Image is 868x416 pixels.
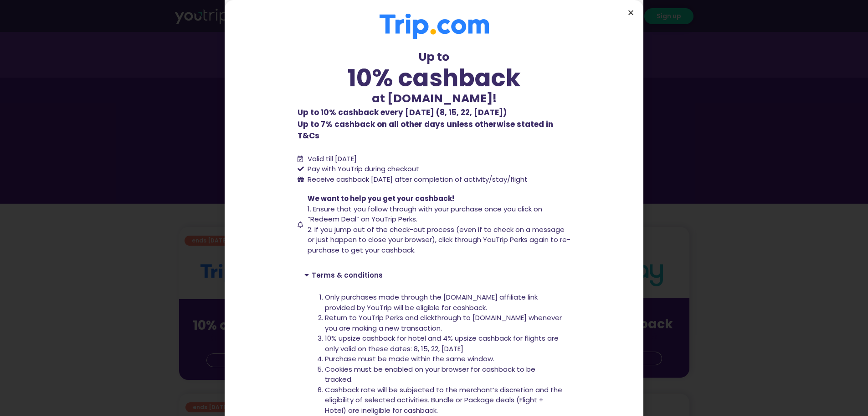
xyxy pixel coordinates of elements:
span: 1. Ensure that you follow through with your purchase once you click on “Redeem Deal” on YouTrip P... [308,204,542,224]
div: Up to at [DOMAIN_NAME]! [298,48,571,107]
li: Cashback rate will be subjected to the merchant’s discretion and the eligibility of selected acti... [325,385,564,416]
span: Receive cashback [DATE] after completion of activity/stay/flight [308,174,528,184]
span: 2. If you jump out of the check-out process (even if to check on a message or just happen to clos... [308,225,570,255]
p: Up to 7% cashback on all other days unless otherwise stated in T&Cs [298,107,571,142]
span: Pay with YouTrip during checkout [305,164,419,174]
span: 10% upsize cashback for hotel and 4% upsize cashback for flights are only valid on these dates: 8... [325,333,559,353]
li: Only purchases made through the [DOMAIN_NAME] affiliate link provided by YouTrip will be eligible... [325,292,564,313]
span: Valid till [DATE] [308,154,357,163]
span: We want to help you get your cashback! [308,194,454,203]
div: Terms & conditions [298,264,571,285]
li: Purchase must be made within the same window. [325,354,564,364]
div: 10% cashback [298,66,571,90]
a: Terms & conditions [312,270,383,280]
li: Return to YouTrip Perks and clickthrough to [DOMAIN_NAME] whenever you are making a new transaction. [325,313,564,333]
a: Close [627,9,634,16]
li: Cookies must be enabled on your browser for cashback to be tracked. [325,364,564,385]
b: Up to 10% cashback every [DATE] (8, 15, 22, [DATE]) [298,107,507,118]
